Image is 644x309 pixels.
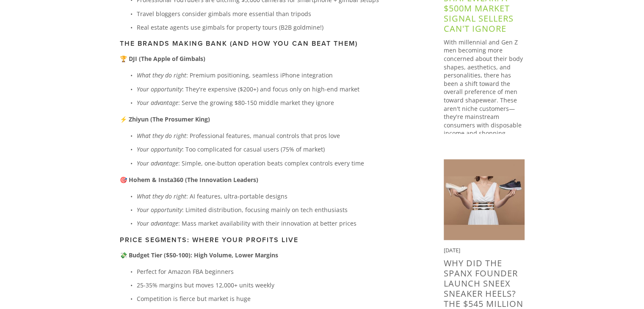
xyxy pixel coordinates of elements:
p: : Professional features, manual controls that pros love [137,130,417,141]
p: : They're expensive ($200+) and focus only on high-end market [137,84,417,94]
p: : Limited distribution, focusing mainly on tech enthusiasts [137,204,417,215]
p: Perfect for Amazon FBA beginners [137,266,417,277]
p: With millennial and Gen Z men becoming more concerned about their body shapes, aesthetics, and pe... [444,38,525,154]
p: 25-35% margins but moves 12,000+ units weekly [137,280,417,290]
p: : Simple, one-button operation beats complex controls every time [137,158,417,168]
em: Your advantage [137,219,178,227]
strong: ⚡ Zhiyun (The Prosumer King) [120,115,210,123]
em: Your opportunity [137,145,182,153]
p: Real estate agents use gimbals for property tours (B2B goldmine!) [137,22,417,33]
em: Your opportunity [137,206,182,214]
strong: 🏆 DJI (The Apple of Gimbals) [120,55,205,63]
h3: The Brands Making Bank (And How You Can Beat Them) [120,39,417,47]
em: What they do right [137,132,186,140]
strong: 🎯 Hohem & Insta360 (The Innovation Leaders) [120,176,258,184]
p: Travel bloggers consider gimbals more essential than tripods [137,8,417,19]
h3: Price Segments: Where Your Profits Live [120,236,417,244]
p: : Mass market availability with their innovation at better prices [137,218,417,229]
em: What they do right [137,71,186,79]
strong: 💸 Budget Tier ($50-100): High Volume, Lower Margins [120,251,278,259]
p: : AI features, ultra-portable designs [137,191,417,201]
p: : Too complicated for casual users (75% of market) [137,144,417,154]
em: Your advantage [137,99,178,107]
em: Your advantage [137,159,178,167]
p: Competition is fierce but market is huge [137,293,417,304]
img: Why Did the Spanx Founder launch Sneex Sneaker Heels? The $545 Million Market Revealed [444,159,525,240]
em: What they do right [137,192,186,200]
time: [DATE] [444,246,460,254]
p: : Premium positioning, seamless iPhone integration [137,70,417,80]
p: : Serve the growing $80-150 middle market they ignore [137,97,417,108]
em: Your opportunity [137,85,182,93]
